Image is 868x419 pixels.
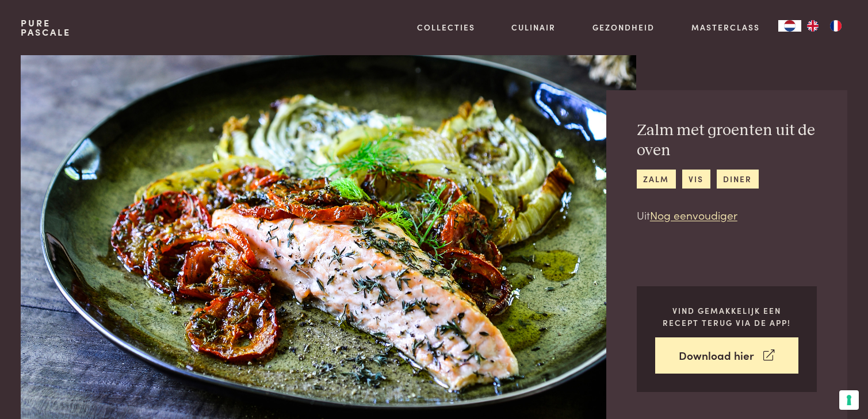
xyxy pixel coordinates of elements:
button: Uw voorkeuren voor toestemming voor trackingtechnologieën [839,390,859,410]
aside: Language selected: Nederlands [778,20,847,32]
p: Uit [637,207,817,224]
a: Download hier [655,337,798,374]
a: EN [801,20,824,32]
p: Vind gemakkelijk een recept terug via de app! [655,305,798,328]
ul: Language list [801,20,847,32]
a: Collecties [417,21,475,33]
div: Language [778,20,801,32]
a: Culinair [511,21,556,33]
a: Gezondheid [592,21,655,33]
a: FR [824,20,847,32]
a: NL [778,20,801,32]
a: vis [682,170,710,189]
h2: Zalm met groenten uit de oven [637,121,817,160]
a: PurePascale [21,18,71,37]
a: zalm [637,170,676,189]
a: Masterclass [691,21,760,33]
a: Nog eenvoudiger [650,207,737,222]
a: diner [717,170,759,189]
